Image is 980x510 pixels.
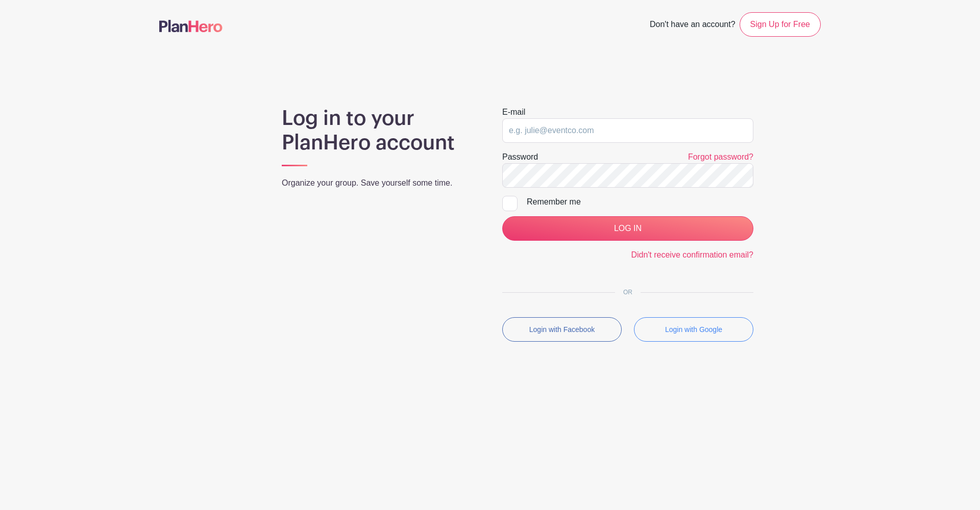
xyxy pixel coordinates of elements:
[634,317,753,342] button: Login with Google
[502,106,525,118] label: E-mail
[529,325,595,334] small: Login with Facebook
[502,216,753,241] input: LOG IN
[688,152,753,161] a: Forgot password?
[282,177,478,189] p: Organize your group. Save yourself some time.
[527,196,753,208] div: Remember me
[740,12,821,37] a: Sign Up for Free
[159,20,223,32] img: logo-507f7623f17ff9eddc593b1ce0a138ce2505c220e1c5a4e2b4648c50719b7d32.svg
[650,14,736,37] span: Don't have an account?
[665,325,722,334] small: Login with Google
[502,118,753,143] input: e.g. julie@eventco.com
[502,151,538,163] label: Password
[631,250,753,259] a: Didn't receive confirmation email?
[502,317,622,342] button: Login with Facebook
[615,289,641,296] span: OR
[282,106,478,155] h1: Log in to your PlanHero account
